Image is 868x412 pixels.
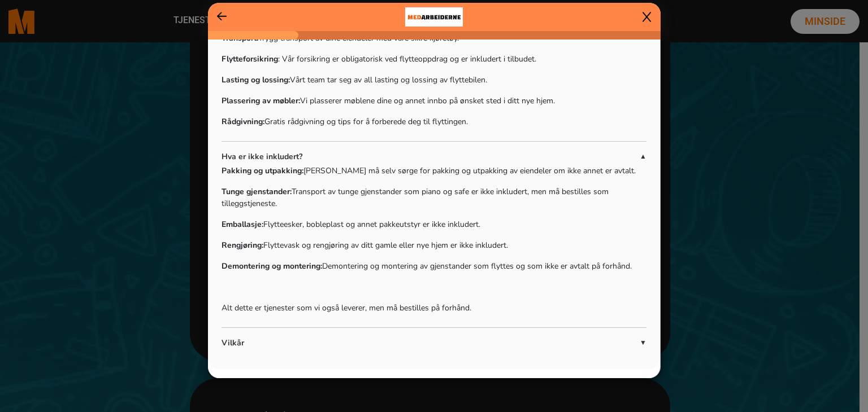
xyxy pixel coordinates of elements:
strong: Lasting og lossing: [222,74,290,85]
p: Flytteesker, bobleplast og annet pakkeutstyr er ikke inkludert. [222,218,646,230]
p: Vi plasserer møblene dine og annet innbo på ønsket sted i ditt nye hjem. [222,95,646,107]
strong: Plassering av møbler: [222,95,300,106]
p: Hva er ikke inkludert? [222,151,640,163]
p: Demontering og montering av gjenstander som flyttes og som ikke er avtalt på forhånd. [222,260,646,272]
span: ▲ [640,151,646,161]
strong: Tunge gjenstander: [222,186,292,197]
p: Vilkår [222,337,640,349]
strong: Rengjøring: [222,240,263,251]
p: Flyttevask og rengjøring av ditt gamle eller nye hjem er ikke inkludert. [222,239,646,251]
p: : Vår forsikring er obligatorisk ved flytteoppdrag og er inkludert i tilbudet. [222,53,646,65]
strong: Emballasje: [222,219,263,230]
strong: Rådgivning: [222,116,264,127]
strong: Pakking og utpakking: [222,165,303,176]
span: ▼ [640,338,646,348]
strong: Transport: [222,33,258,43]
p: [PERSON_NAME] må selv sørge for pakking og utpakking av eiendeler om ikke annet er avtalt. [222,165,646,177]
p: Transport av tunge gjenstander som piano og safe er ikke inkludert, men må bestilles som tilleggs... [222,186,646,209]
p: Alt dette er tjenester som vi også leverer, men må bestilles på forhånd. [222,302,646,314]
strong: Demontering og montering: [222,261,322,271]
img: bacdd172-0455-430b-bf8f-cf411a8648e0 [405,3,463,31]
p: Gratis rådgivning og tips for å forberede deg til flyttingen. [222,116,646,128]
p: Vårt team tar seg av all lasting og lossing av flyttebilen. [222,74,646,86]
strong: Flytteforsikring [222,54,278,64]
